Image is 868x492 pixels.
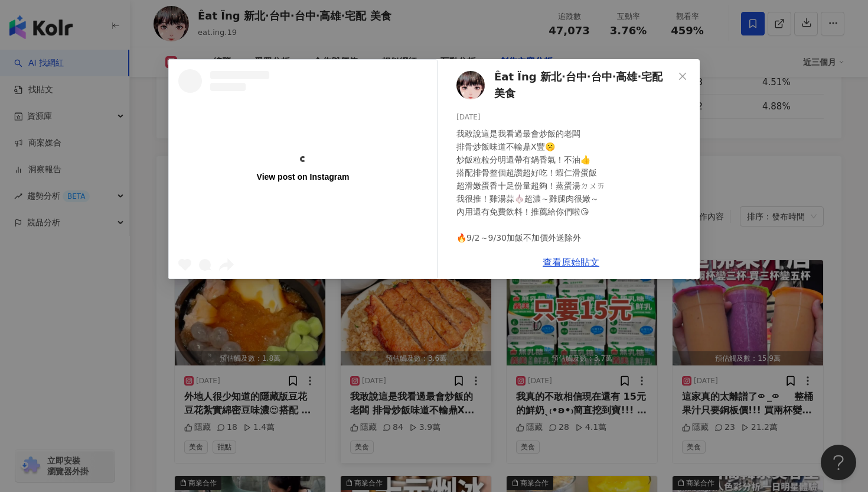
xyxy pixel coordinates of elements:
img: KOL Avatar [456,71,485,99]
a: View post on Instagram [169,60,437,279]
div: 我敢說這是我看過最會炒飯的老闆 排骨炒飯味道不輸鼎X豐🤫 炒飯粒粒分明還帶有鍋香氣！不油👍 搭配排骨整個超讚超好吃！蝦仁滑蛋飯 超滑嫩蛋香十足份量超夠！蒸蛋湯ㄉㄨㄞ 我很推！雞湯蒜🧄超濃～雞腿肉... [456,127,690,439]
span: Êat Ïng 新北·台中·台中·高雄·宅配 美食 [494,69,674,102]
a: 查看原始貼文 [543,257,599,268]
div: View post on Instagram [257,171,350,182]
button: Close [671,64,694,88]
span: close [678,72,687,81]
a: KOL AvatarÊat Ïng 新北·台中·台中·高雄·宅配 美食 [456,69,674,102]
div: [DATE] [456,112,690,123]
